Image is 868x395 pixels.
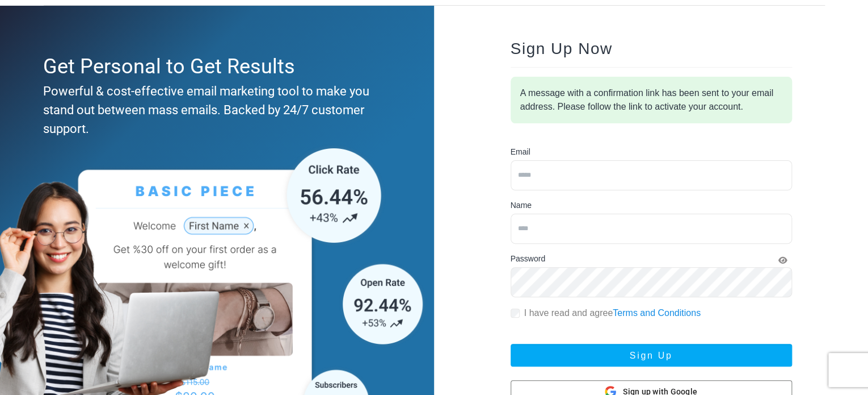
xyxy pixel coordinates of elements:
a: Terms and Conditions [613,308,701,318]
i: Show Password [778,256,787,264]
label: I have read and agree [524,306,701,320]
label: Name [511,199,532,211]
button: Sign Up [511,344,792,367]
label: Password [511,253,545,265]
span: Sign Up Now [511,40,613,57]
div: Powerful & cost-effective email marketing tool to make you stand out between mass emails. Backed ... [43,82,386,138]
label: Email [511,146,530,158]
div: A message with a confirmation link has been sent to your email address. Please follow the link to... [511,77,792,123]
div: Get Personal to Get Results [43,51,386,82]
